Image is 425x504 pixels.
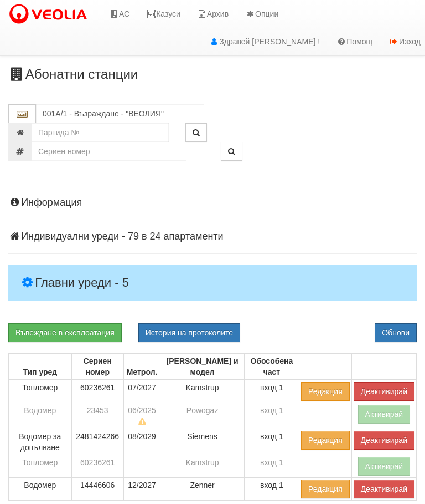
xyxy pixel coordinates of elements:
td: Топломер [9,455,72,478]
td: 60236261 [71,380,123,403]
td: Powogaz [160,403,244,429]
img: VeoliaLogo.png [8,3,92,26]
td: 60236261 [71,455,123,478]
td: вход 1 [244,429,299,455]
input: Партида № [32,123,169,142]
h4: Информация [8,197,417,208]
td: вход 1 [244,380,299,403]
button: Редакция [301,431,350,450]
td: Zenner [160,478,244,501]
th: Сериен номер [71,354,123,380]
a: Помощ [328,28,381,55]
input: Сериен номер [32,142,186,161]
button: Деактивирай [354,480,414,498]
td: Топломер [9,380,72,403]
td: 23453 [71,403,123,429]
td: 06/2025 [123,403,160,429]
button: Активирай [358,457,411,476]
th: Обособена част [244,354,299,380]
a: Въвеждане в експлоатация [8,323,122,342]
h4: Индивидуални уреди - 79 в 24 апартаменти [8,231,417,242]
button: История на протоколите [138,323,240,342]
td: Водомер за допълване [9,429,72,455]
a: Здравей [PERSON_NAME] ! [201,28,328,55]
td: Водомер [9,403,72,429]
td: 14446606 [71,478,123,501]
button: Деактивирай [354,431,414,450]
td: 2481424266 [71,429,123,455]
td: вход 1 [244,455,299,478]
th: Тип уред [9,354,72,380]
td: 07/2027 [123,380,160,403]
th: [PERSON_NAME] и модел [160,354,244,380]
td: Kamstrup [160,455,244,478]
td: Водомер [9,478,72,501]
th: Метрол. [123,354,160,380]
h3: Абонатни станции [8,67,417,82]
h4: Главни уреди - 5 [8,265,417,301]
td: 12/2027 [123,478,160,501]
td: Siemens [160,429,244,455]
button: Редакция [301,382,350,401]
td: вход 1 [244,478,299,501]
button: Редакция [301,480,350,498]
td: вход 1 [244,403,299,429]
button: Обнови [375,323,417,342]
button: Деактивирай [354,382,414,401]
button: Активирай [358,405,411,424]
td: Kamstrup [160,380,244,403]
input: Абонатна станция [36,104,204,123]
td: 08/2029 [123,429,160,455]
